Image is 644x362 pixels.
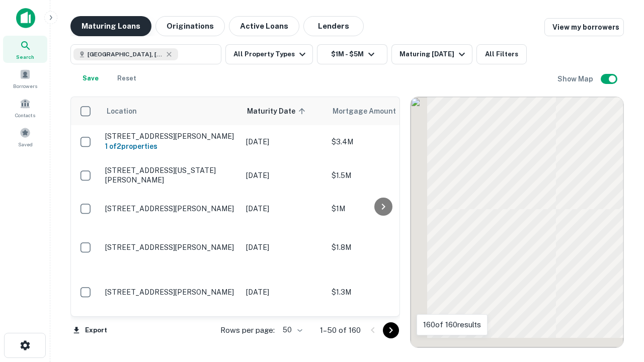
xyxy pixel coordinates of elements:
[70,323,110,338] button: Export
[399,48,468,60] div: Maturing [DATE]
[332,170,432,181] p: $1.5M
[332,203,432,214] p: $1M
[105,288,236,297] p: [STREET_ADDRESS][PERSON_NAME]
[246,287,321,298] p: [DATE]
[15,111,35,119] span: Contacts
[155,16,225,36] button: Originations
[320,324,361,336] p: 1–50 of 160
[333,105,409,117] span: Mortgage Amount
[18,140,33,148] span: Saved
[327,97,437,125] th: Mortgage Amount
[105,132,236,141] p: [STREET_ADDRESS][PERSON_NAME]
[383,322,399,338] button: Go to next page
[105,141,236,152] h6: 1 of 2 properties
[391,44,472,64] button: Maturing [DATE]
[88,50,163,59] span: [GEOGRAPHIC_DATA], [GEOGRAPHIC_DATA], [GEOGRAPHIC_DATA]
[106,105,137,117] span: Location
[100,97,241,125] th: Location
[279,323,304,337] div: 50
[246,136,321,147] p: [DATE]
[332,242,432,253] p: $1.8M
[332,287,432,298] p: $1.3M
[105,166,236,184] p: [STREET_ADDRESS][US_STATE][PERSON_NAME]
[74,68,107,88] button: Save your search to get updates of matches that match your search criteria.
[70,16,151,36] button: Maturing Loans
[332,136,432,147] p: $3.4M
[105,243,236,252] p: [STREET_ADDRESS][PERSON_NAME]
[303,16,364,36] button: Lenders
[229,16,299,36] button: Active Loans
[13,82,37,90] span: Borrowers
[225,44,313,64] button: All Property Types
[246,170,321,181] p: [DATE]
[246,203,321,214] p: [DATE]
[411,97,623,347] div: 0 0
[16,53,34,61] span: Search
[246,242,321,253] p: [DATE]
[241,97,327,125] th: Maturity Date
[105,204,236,213] p: [STREET_ADDRESS][PERSON_NAME]
[3,123,47,150] a: Saved
[423,319,481,331] p: 160 of 160 results
[476,44,527,64] button: All Filters
[16,8,35,28] img: capitalize-icon.png
[3,94,47,121] a: Contacts
[594,282,644,330] iframe: Chat Widget
[557,73,595,84] h6: Show Map
[317,44,387,64] button: $1M - $5M
[111,68,143,88] button: Reset
[544,18,624,36] a: View my borrowers
[247,105,308,117] span: Maturity Date
[220,324,275,336] p: Rows per page:
[3,36,47,63] a: Search
[3,65,47,92] a: Borrowers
